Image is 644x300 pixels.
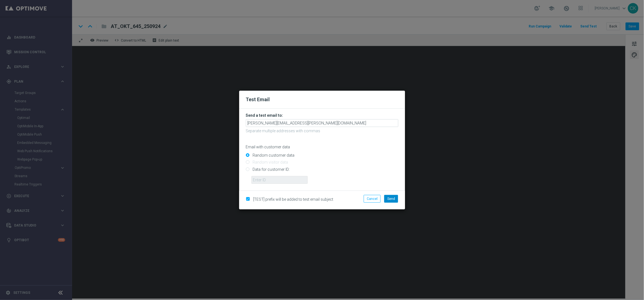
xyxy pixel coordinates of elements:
p: Separate multiple addresses with commas [246,128,398,133]
input: Enter ID [251,176,308,184]
button: Cancel [364,195,381,203]
label: Random customer data [251,153,295,158]
h2: Test Email [246,96,398,103]
button: Send [384,195,398,203]
span: [TEST] prefix will be added to test email subject [253,197,334,202]
h3: Send a test email to: [246,113,398,118]
p: Email with customer data [246,144,398,149]
span: Send [387,197,395,201]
